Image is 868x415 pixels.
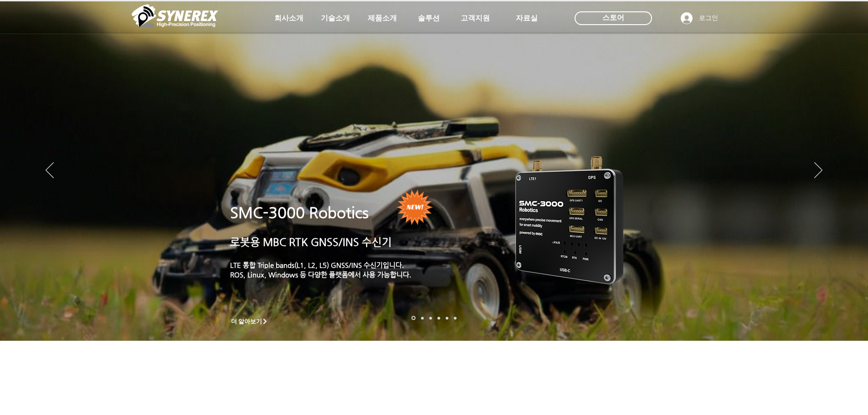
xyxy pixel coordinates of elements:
a: 솔루션 [406,9,452,27]
span: 고객지원 [461,14,490,23]
a: 더 알아보기 [227,316,272,327]
a: 정밀농업 [454,317,457,319]
span: 스토어 [602,13,624,23]
span: 더 알아보기 [231,318,262,326]
a: 회사소개 [266,9,312,27]
a: 드론 8 - SMC 2000 [421,317,424,319]
nav: 슬라이드 [409,316,459,320]
span: 기술소개 [321,14,350,23]
a: 제품소개 [360,9,405,27]
a: SMC-3000 Robotics [230,204,369,221]
button: 로그인 [674,10,724,27]
a: 기술소개 [313,9,358,27]
button: 다음 [814,162,822,179]
a: 로봇 [446,317,448,319]
a: 로봇용 MBC RTK GNSS/INS 수신기 [230,236,392,248]
img: 씨너렉스_White_simbol_대지 1.png [132,2,218,30]
span: 솔루션 [418,14,440,23]
a: LTE 통합 Triple bands(L1, L2, L5) GNSS/INS 수신기입니다. [230,261,404,269]
span: 회사소개 [274,14,303,23]
a: 자료실 [504,9,550,27]
span: 로그인 [696,14,721,23]
div: 스토어 [575,11,652,25]
span: 제품소개 [368,14,397,23]
button: 이전 [46,162,54,179]
a: 측량 IoT [429,317,432,319]
a: 고객지원 [452,9,498,27]
img: KakaoTalk_20241224_155801212.png [503,143,637,295]
a: 로봇- SMC 2000 [411,316,416,320]
a: 자율주행 [437,317,440,319]
a: ROS, Linux, Windows 등 다양한 플랫폼에서 사용 가능합니다. [230,271,411,278]
span: 자료실 [516,14,538,23]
